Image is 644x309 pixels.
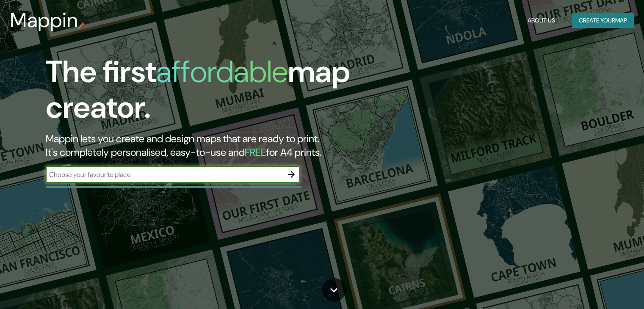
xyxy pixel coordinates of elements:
h1: affordable [156,52,288,91]
iframe: Help widget launcher [569,276,635,300]
img: mappin-pin [78,22,85,29]
button: About Us [524,13,558,28]
input: Choose your favourite place [46,170,283,179]
h5: FREE [245,146,266,159]
h1: The first map creator. [46,54,368,132]
h2: Mappin lets you create and design maps that are ready to print. It's completely personalised, eas... [46,132,368,159]
button: Create yourmap [572,13,634,28]
h3: Mappin [10,8,78,32]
